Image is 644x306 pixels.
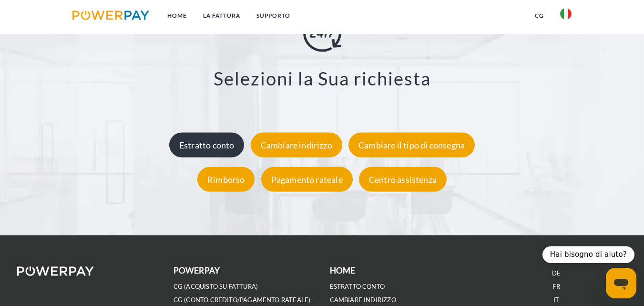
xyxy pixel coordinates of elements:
a: Rimborso [195,174,257,185]
iframe: Pulsante per aprire la finestra di messaggistica, conversazione in corso [606,268,636,298]
a: CG [527,7,552,24]
img: logo-powerpay.svg [72,11,149,20]
div: Hai bisogno di aiuto? [542,246,634,263]
b: Home [330,265,356,275]
div: Estratto conto [169,133,245,158]
a: Pagamento rateale [259,174,355,185]
a: Centro assistenza [357,174,449,185]
a: Cambiare indirizzo [248,140,345,150]
div: Pagamento rateale [261,167,353,192]
b: POWERPAY [174,265,220,275]
h3: Selezioni la Sua richiesta [44,67,600,90]
a: FR [552,283,560,291]
a: CAMBIARE INDIRIZZO [330,296,396,304]
a: LA FATTURA [195,7,248,24]
a: DE [552,269,561,277]
a: Supporto [248,7,298,24]
a: Home [159,7,195,24]
a: Estratto conto [167,140,247,150]
img: it [560,8,572,20]
a: ESTRATTO CONTO [330,283,385,291]
div: Cambiare il tipo di consegna [348,133,475,158]
div: Rimborso [197,167,255,192]
a: Cambiare il tipo di consegna [346,140,477,150]
a: CG (Acquisto su fattura) [174,283,258,291]
img: logo-powerpay-white.svg [17,266,94,276]
a: IT [553,296,559,304]
div: Centro assistenza [359,167,447,192]
a: CG (Conto Credito/Pagamento rateale) [174,296,310,304]
div: Cambiare indirizzo [251,133,342,158]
